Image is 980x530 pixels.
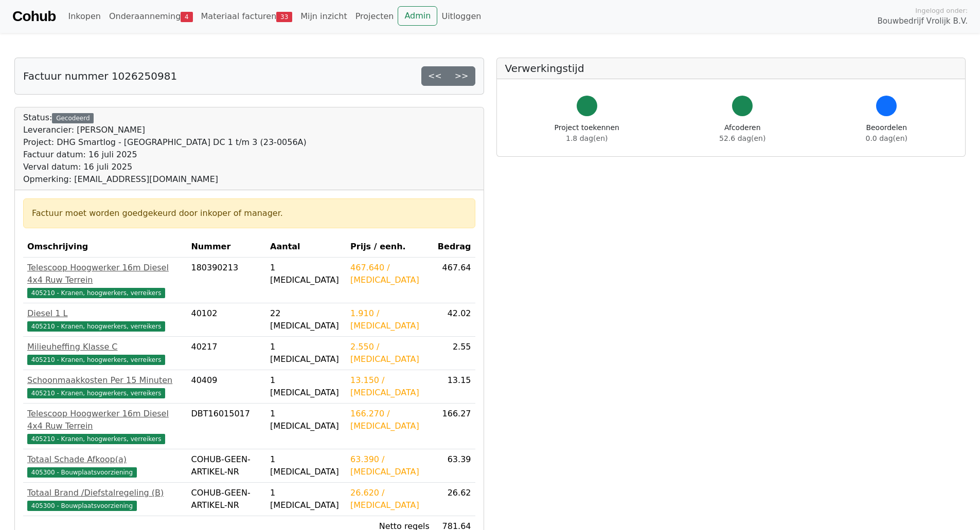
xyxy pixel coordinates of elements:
[27,453,183,478] a: Totaal Schade Afkoop(a)405300 - Bouwplaatsvoorziening
[23,112,307,186] div: Status:
[27,388,165,398] span: 405210 - Kranen, hoogwerkers, verreikers
[350,374,430,399] div: 13.150 / [MEDICAL_DATA]
[23,136,307,149] div: Project: DHG Smartlog - [GEOGRAPHIC_DATA] DC 1 t/m 3 (23-0056A)
[27,341,183,365] a: Milieuheffing Klasse C405210 - Kranen, hoogwerkers, verreikers
[270,307,342,332] div: 22 [MEDICAL_DATA]
[270,453,342,478] div: 1 [MEDICAL_DATA]
[719,134,765,142] span: 52.6 dag(en)
[27,453,183,466] div: Totaal Schade Afkoop(a)
[877,15,968,27] span: Bouwbedrijf Vrolijk B.V.
[434,370,475,404] td: 13.15
[27,467,137,478] span: 405300 - Bouwplaatsvoorziening
[27,262,183,299] a: Telescoop Hoogwerker 16m Diesel 4x4 Ruw Terrein405210 - Kranen, hoogwerkers, verreikers
[187,449,266,483] td: COHUB-GEEN-ARTIKEL-NR
[12,4,56,29] a: Cohub
[421,66,449,86] a: <<
[434,449,475,483] td: 63.39
[197,6,297,27] a: Materiaal facturen33
[350,341,430,365] div: 2.550 / [MEDICAL_DATA]
[23,70,177,82] h5: Factuur nummer 1026250981
[27,408,183,432] div: Telescoop Hoogwerker 16m Diesel 4x4 Ruw Terrein
[181,12,192,22] span: 4
[434,483,475,516] td: 26.62
[187,303,266,337] td: 40102
[434,258,475,303] td: 467.64
[350,408,430,432] div: 166.270 / [MEDICAL_DATA]
[270,374,342,399] div: 1 [MEDICAL_DATA]
[187,236,266,258] th: Nummer
[434,303,475,337] td: 42.02
[270,262,342,286] div: 1 [MEDICAL_DATA]
[23,236,187,258] th: Omschrijving
[187,483,266,516] td: COHUB-GEEN-ARTIKEL-NR
[866,134,907,142] span: 0.0 dag(en)
[270,341,342,365] div: 1 [MEDICAL_DATA]
[27,288,165,298] span: 405210 - Kranen, hoogwerkers, verreikers
[437,6,485,27] a: Uitloggen
[23,173,307,186] div: Opmerking: [EMAIL_ADDRESS][DOMAIN_NAME]
[27,307,183,320] div: Diesel 1 L
[350,453,430,478] div: 63.390 / [MEDICAL_DATA]
[448,66,475,86] a: >>
[187,258,266,303] td: 180390213
[505,62,957,75] h5: Verwerkingstijd
[346,236,434,258] th: Prijs / eenh.
[270,408,342,432] div: 1 [MEDICAL_DATA]
[27,501,137,511] span: 405300 - Bouwplaatsvoorziening
[64,6,104,27] a: Inkopen
[27,341,183,353] div: Milieuheffing Klasse C
[32,207,467,220] div: Factuur moet worden goedgekeurd door inkoper of manager.
[270,487,342,511] div: 1 [MEDICAL_DATA]
[27,321,165,332] span: 405210 - Kranen, hoogwerkers, verreikers
[555,122,619,144] div: Project toekennen
[350,262,430,286] div: 467.640 / [MEDICAL_DATA]
[266,236,346,258] th: Aantal
[27,487,183,499] div: Totaal Brand /Diefstalregeling (B)
[350,307,430,332] div: 1.910 / [MEDICAL_DATA]
[105,6,197,27] a: Onderaanneming4
[187,370,266,404] td: 40409
[27,408,183,445] a: Telescoop Hoogwerker 16m Diesel 4x4 Ruw Terrein405210 - Kranen, hoogwerkers, verreikers
[27,374,183,387] div: Schoonmaakkosten Per 15 Minuten
[52,113,94,123] div: Gecodeerd
[23,149,307,161] div: Factuur datum: 16 juli 2025
[27,262,183,286] div: Telescoop Hoogwerker 16m Diesel 4x4 Ruw Terrein
[27,355,165,365] span: 405210 - Kranen, hoogwerkers, verreikers
[351,6,398,27] a: Projecten
[719,122,765,144] div: Afcoderen
[27,487,183,511] a: Totaal Brand /Diefstalregeling (B)405300 - Bouwplaatsvoorziening
[27,434,165,444] span: 405210 - Kranen, hoogwerkers, verreikers
[434,236,475,258] th: Bedrag
[566,134,608,142] span: 1.8 dag(en)
[434,337,475,370] td: 2.55
[23,161,307,173] div: Verval datum: 16 juli 2025
[187,404,266,449] td: DBT16015017
[434,404,475,449] td: 166.27
[23,124,307,136] div: Leverancier: [PERSON_NAME]
[350,487,430,511] div: 26.620 / [MEDICAL_DATA]
[276,12,292,22] span: 33
[27,307,183,332] a: Diesel 1 L405210 - Kranen, hoogwerkers, verreikers
[866,122,907,144] div: Beoordelen
[187,337,266,370] td: 40217
[296,6,351,27] a: Mijn inzicht
[27,374,183,399] a: Schoonmaakkosten Per 15 Minuten405210 - Kranen, hoogwerkers, verreikers
[915,6,968,15] span: Ingelogd onder:
[398,6,437,26] a: Admin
